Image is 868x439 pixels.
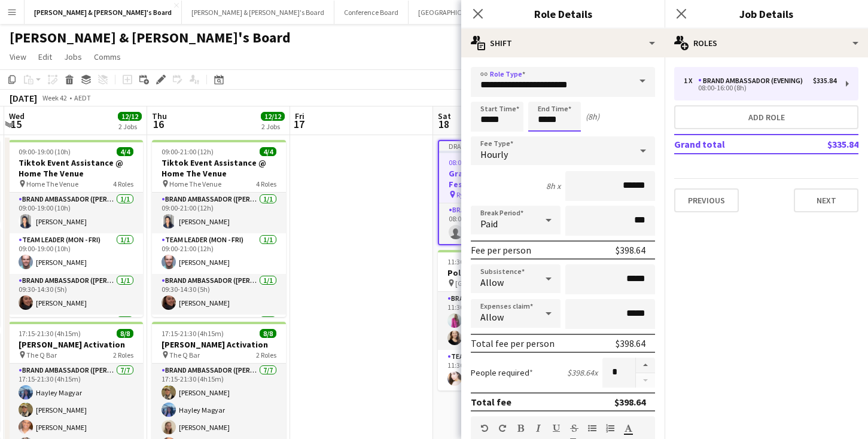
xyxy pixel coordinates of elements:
[461,6,665,22] h3: Role Details
[665,29,868,57] div: Roles
[38,51,52,62] span: Edit
[260,147,276,156] span: 4/4
[674,105,858,129] button: Add role
[616,337,645,349] div: $398.64
[152,233,286,274] app-card-role: Team Leader (Mon - Fri)1/109:00-21:00 (12h)[PERSON_NAME]
[624,423,632,433] button: Text Color
[447,257,496,266] span: 11:30-15:30 (4h)
[684,77,698,85] div: 1 x
[455,279,521,288] span: [GEOGRAPHIC_DATA]
[9,315,143,355] app-card-role: Brand Ambassador ([PERSON_NAME])1/1
[74,93,91,102] div: AEDT
[10,51,26,62] span: View
[113,350,133,359] span: 2 Roles
[570,423,578,433] button: Strikethrough
[616,244,645,256] div: $398.64
[9,339,143,350] h3: [PERSON_NAME] Activation
[461,29,665,57] div: Shift
[260,329,276,338] span: 8/8
[665,6,868,22] h3: Job Details
[552,423,561,433] button: Underline
[26,179,78,188] span: Home The Venue
[152,339,286,350] h3: [PERSON_NAME] Activation
[152,193,286,233] app-card-role: Brand Ambassador ([PERSON_NAME])1/109:00-21:00 (12h)[PERSON_NAME]
[9,157,143,179] h3: Tiktok Event Assistance @ Home The Venue
[19,147,71,156] span: 09:00-19:00 (10h)
[684,85,836,91] div: 08:00-16:00 (8h)
[7,117,25,131] span: 15
[674,135,788,154] td: Grand total
[588,423,596,433] button: Unordered List
[606,423,614,433] button: Ordered List
[169,179,221,188] span: Home The Venue
[480,218,498,230] span: Paid
[94,51,121,62] span: Comms
[89,49,126,65] a: Comms
[152,157,286,179] h3: Tiktok Event Assistance @ Home The Venue
[150,117,167,131] span: 16
[480,276,504,288] span: Allow
[10,92,37,104] div: [DATE]
[788,135,858,154] td: $335.84
[19,329,81,338] span: 17:15-21:30 (4h15m)
[794,188,858,212] button: Next
[480,423,489,433] button: Undo
[152,111,167,121] span: Thu
[118,122,141,131] div: 2 Jobs
[9,140,143,317] app-job-card: 09:00-19:00 (10h)4/4Tiktok Event Assistance @ Home The Venue Home The Venue4 RolesBrand Ambassado...
[182,1,334,24] button: [PERSON_NAME] & [PERSON_NAME]'s Board
[439,168,571,190] h3: Granny [PERSON_NAME] Festival
[152,140,286,317] app-job-card: 09:00-21:00 (12h)4/4Tiktok Event Assistance @ Home The Venue Home The Venue4 RolesBrand Ambassado...
[534,423,543,433] button: Italic
[436,117,451,131] span: 18
[439,141,571,151] div: Draft
[498,423,507,433] button: Redo
[59,49,87,65] a: Jobs
[480,148,508,160] span: Hourly
[33,49,57,65] a: Edit
[256,350,276,359] span: 2 Roles
[614,396,645,408] div: $398.64
[438,267,572,278] h3: Polestar AFL Series
[409,1,494,24] button: [GEOGRAPHIC_DATA]
[162,147,214,156] span: 09:00-21:00 (12h)
[698,77,808,85] div: Brand Ambassador (Evening)
[471,244,531,256] div: Fee per person
[438,140,572,245] div: Draft08:00-16:00 (8h)0/1Granny [PERSON_NAME] Festival Ryde1 RoleBrand Ambassador (Evening)0/108:0...
[295,111,304,121] span: Fri
[5,49,31,65] a: View
[256,179,276,188] span: 4 Roles
[334,1,409,24] button: Conference Board
[39,93,69,102] span: Week 42
[449,158,497,167] span: 08:00-16:00 (8h)
[64,51,82,62] span: Jobs
[169,350,200,359] span: The Q Bar
[471,367,533,378] label: People required
[546,181,561,191] div: 8h x
[9,111,25,121] span: Wed
[25,1,182,24] button: [PERSON_NAME] & [PERSON_NAME]'s Board
[152,274,286,315] app-card-role: Brand Ambassador ([PERSON_NAME])1/109:30-14:30 (5h)[PERSON_NAME]
[261,122,284,131] div: 2 Jobs
[26,350,57,359] span: The Q Bar
[152,315,286,355] app-card-role: Brand Ambassador ([PERSON_NAME])1/1
[471,396,511,408] div: Total fee
[117,329,133,338] span: 8/8
[516,423,525,433] button: Bold
[439,203,571,244] app-card-role: Brand Ambassador (Evening)0/108:00-16:00 (8h)
[586,111,599,122] div: (8h)
[261,112,285,121] span: 12/12
[438,292,572,350] app-card-role: Brand Ambassador ([DATE])2/211:30-15:30 (4h)[PERSON_NAME][PERSON_NAME]
[456,190,471,199] span: Ryde
[113,179,133,188] span: 4 Roles
[10,29,291,47] h1: [PERSON_NAME] & [PERSON_NAME]'s Board
[636,358,655,373] button: Increase
[438,250,572,391] app-job-card: 11:30-15:30 (4h)3/3Polestar AFL Series [GEOGRAPHIC_DATA]2 RolesBrand Ambassador ([DATE])2/211:30-...
[567,367,598,378] div: $398.64 x
[438,350,572,391] app-card-role: Team Leader ([DATE])1/111:30-15:30 (4h)[PERSON_NAME]
[162,329,224,338] span: 17:15-21:30 (4h15m)
[293,117,304,131] span: 17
